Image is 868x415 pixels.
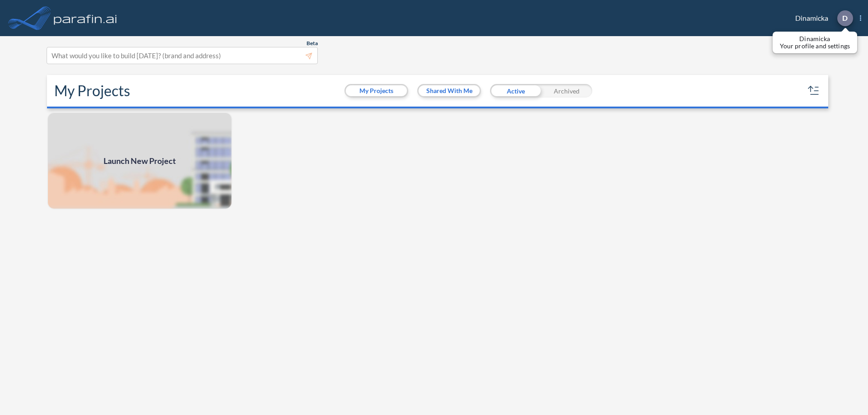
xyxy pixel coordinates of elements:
[54,82,130,99] h2: My Projects
[104,155,176,167] span: Launch New Project
[541,84,592,98] div: Archived
[47,112,232,210] a: Launch New Project
[307,40,318,47] span: Beta
[52,9,119,27] img: logo
[346,85,407,96] button: My Projects
[47,112,232,210] img: add
[782,10,861,26] div: Dinamicka
[780,35,850,42] p: Dinamicka
[419,85,480,96] button: Shared With Me
[780,42,850,50] p: Your profile and settings
[807,84,821,98] button: sort
[490,84,541,98] div: Active
[842,14,848,22] p: D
